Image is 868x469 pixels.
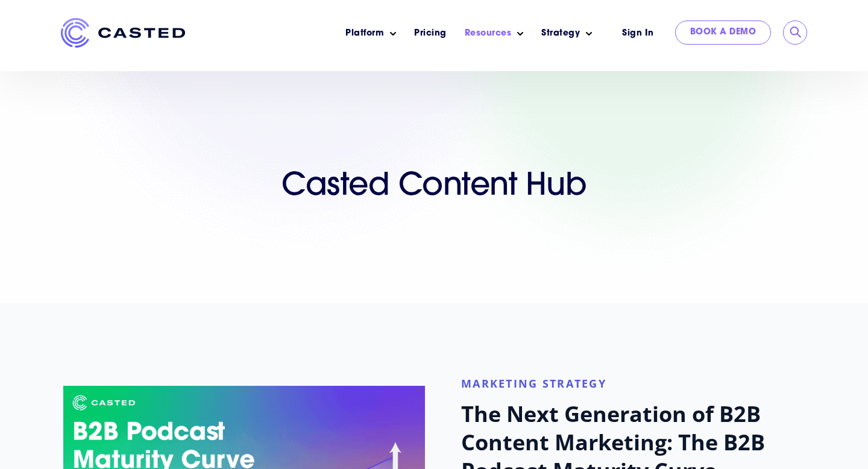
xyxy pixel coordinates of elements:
[345,27,384,40] a: Platform
[790,27,802,39] input: Submit
[461,377,606,391] a: marketing strategy
[465,27,512,40] a: Resources
[541,27,580,40] a: Strategy
[63,168,805,207] h1: Casted Content Hub
[203,18,601,49] nav: Main menu
[607,20,669,46] a: Sign In
[414,27,447,40] a: Pricing
[675,20,772,45] a: Book a Demo
[61,18,185,48] img: Casted_Logo_Horizontal_FullColor_PUR_BLUE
